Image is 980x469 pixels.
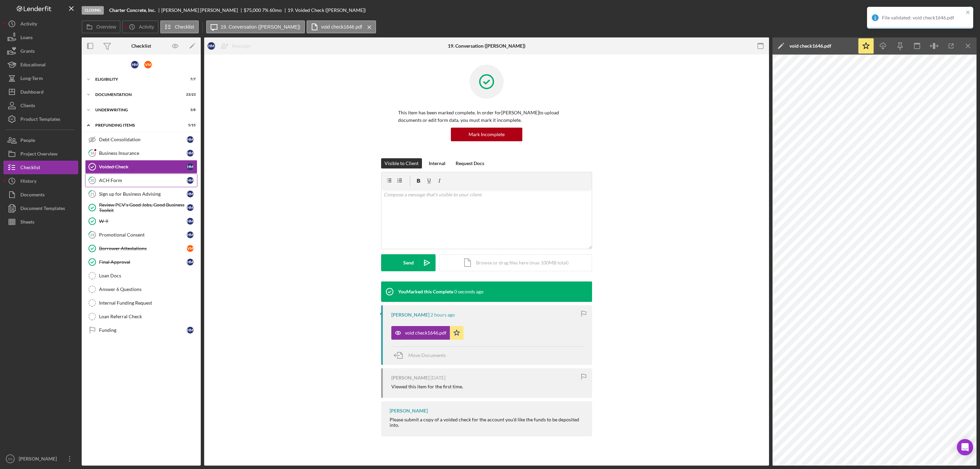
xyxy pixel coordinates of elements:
a: Checklist [3,161,78,174]
div: Business Insurance [99,150,187,156]
button: Activity [122,20,158,33]
div: Checklist [20,161,40,176]
a: 24Promotional ConsentHM [85,228,197,242]
a: 18Business InsuranceHM [85,146,197,160]
button: Product Templates [3,112,78,126]
div: Complete [941,3,961,17]
button: Long-Term [3,71,78,85]
button: Send [381,254,436,271]
div: People [20,133,35,149]
a: Final ApprovalHM [85,255,197,269]
button: People [3,133,78,147]
label: 19. Conversation ([PERSON_NAME]) [221,24,300,30]
div: Internal [429,158,445,168]
div: Mark Incomplete [469,128,505,141]
button: Activity [3,17,78,31]
div: History [20,174,36,190]
button: HMReassign [204,39,257,53]
div: H M [187,163,194,170]
div: Please submit a copy of a voided check for the account you'd like the funds to be deposited into. [390,417,585,428]
tspan: 24 [90,232,95,237]
div: Grants [20,44,35,60]
div: Dashboard [20,85,44,100]
div: Activity [20,17,37,32]
div: Underwriting [95,108,179,112]
button: Grants [3,44,78,58]
button: Clients [3,99,78,112]
div: Promotional Consent [99,232,187,238]
div: Sheets [20,215,34,230]
a: Borrower AttestationsVM [85,242,197,255]
text: SS [8,457,13,461]
div: 3 / 8 [183,108,196,112]
div: W-9 [99,219,187,224]
div: Send [403,254,414,271]
label: Activity [139,24,154,30]
div: H M [187,150,194,157]
a: Voided CheckHM [85,160,197,174]
div: [PERSON_NAME] [391,375,429,381]
a: Debt ConsolidationHM [85,133,197,146]
div: [PERSON_NAME] [391,312,429,318]
div: H M [187,259,194,265]
button: Dashboard [3,85,78,99]
button: Complete [934,3,977,17]
div: V M [144,61,152,68]
div: Product Templates [20,112,60,128]
p: This item has been marked complete. In order for [PERSON_NAME] to upload documents or edit form d... [398,109,575,124]
div: void check1646.pdf [789,43,831,49]
a: Internal Funding Request [85,296,197,310]
label: Checklist [175,24,194,30]
button: void check1646.pdf [391,326,463,340]
div: Project Overview [20,147,58,162]
button: History [3,174,78,188]
div: File validated: void check1646.pdf [882,15,964,20]
label: Overview [96,24,116,30]
div: ACH Form [99,178,187,183]
div: Funding [99,327,187,333]
div: Closing [82,6,104,15]
button: Mark Incomplete [451,128,522,141]
div: H M [187,177,194,184]
div: Final Approval [99,259,187,265]
button: Document Templates [3,201,78,215]
div: Documentation [95,93,179,97]
a: 20ACH FormHM [85,174,197,187]
div: Eligibility [95,77,179,81]
div: Voided Check [99,164,187,169]
time: 2025-10-13 22:40 [454,289,484,294]
div: 7 / 7 [183,77,196,81]
button: Checklist [160,20,199,33]
div: Review PCV's Good Jobs, Good Business Toolkit [99,202,187,213]
a: Answer 6 Questions [85,282,197,296]
div: 7 % [262,7,268,13]
div: H M [208,42,215,50]
div: $75,000 [244,7,261,13]
button: Request Docs [452,158,488,168]
a: FundingHM [85,323,197,337]
a: Loan Docs [85,269,197,282]
a: Loan Referral Check [85,310,197,323]
div: Internal Funding Request [99,300,197,306]
div: H M [131,61,138,68]
div: Reassign [232,39,250,53]
button: close [966,10,970,16]
div: You Marked this Complete [398,289,453,294]
button: Project Overview [3,147,78,161]
div: Clients [20,99,35,114]
div: [PERSON_NAME] [PERSON_NAME] [161,7,244,13]
div: Prefunding Items [95,123,179,127]
button: Internal [425,158,449,168]
div: Request Docs [456,158,484,168]
button: Loans [3,31,78,44]
div: Visible to Client [385,158,419,168]
a: 21Sign up for Business AdvisingHM [85,187,197,201]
